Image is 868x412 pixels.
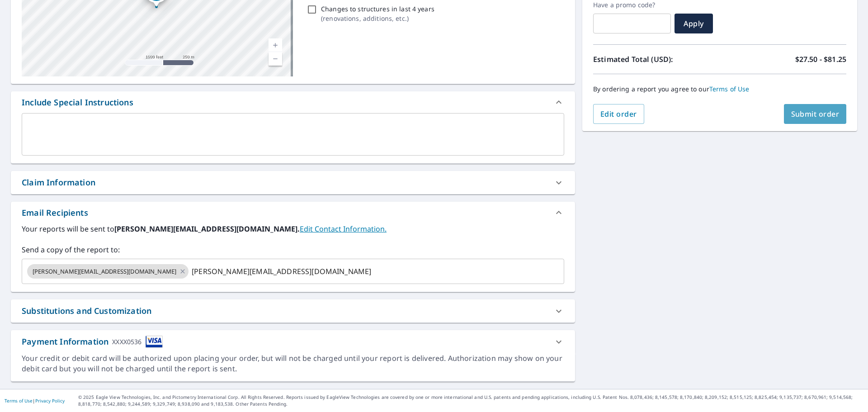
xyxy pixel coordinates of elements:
[321,14,434,23] p: ( renovations, additions, etc. )
[321,4,434,14] p: Changes to structures in last 4 years
[35,398,65,404] a: Privacy Policy
[27,267,182,276] span: [PERSON_NAME][EMAIL_ADDRESS][DOMAIN_NAME]
[269,52,282,66] a: Current Level 15, Zoom Out
[11,299,575,322] div: Substitutions and Customization
[22,223,564,234] label: Your reports will be sent to
[5,398,65,403] p: |
[22,176,95,189] div: Claim Information
[78,394,863,407] p: © 2025 Eagle View Technologies, Inc. and Pictometry International Corp. All Rights Reserved. Repo...
[593,104,644,124] button: Edit order
[300,224,387,234] a: EditContactInfo
[269,38,282,52] a: Current Level 15, Zoom In
[593,54,720,65] p: Estimated Total (USD):
[114,224,300,234] b: [PERSON_NAME][EMAIL_ADDRESS][DOMAIN_NAME].
[593,85,846,93] p: By ordering a report you agree to our
[600,109,637,119] span: Edit order
[27,264,189,279] div: [PERSON_NAME][EMAIL_ADDRESS][DOMAIN_NAME]
[11,171,575,194] div: Claim Information
[146,336,163,348] img: cardImage
[22,336,163,348] div: Payment Information
[22,244,564,255] label: Send a copy of the report to:
[682,19,706,28] span: Apply
[22,305,151,317] div: Substitutions and Customization
[795,54,846,65] p: $27.50 - $81.25
[709,85,750,93] a: Terms of Use
[11,91,575,113] div: Include Special Instructions
[593,1,671,9] label: Have a promo code?
[11,202,575,223] div: Email Recipients
[22,207,88,219] div: Email Recipients
[791,109,840,119] span: Submit order
[11,330,575,353] div: Payment InformationXXXX0536cardImage
[22,353,564,374] div: Your credit or debit card will be authorized upon placing your order, but will not be charged unt...
[675,14,713,33] button: Apply
[5,398,33,404] a: Terms of Use
[784,104,847,124] button: Submit order
[112,336,142,348] div: XXXX0536
[22,96,133,109] div: Include Special Instructions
